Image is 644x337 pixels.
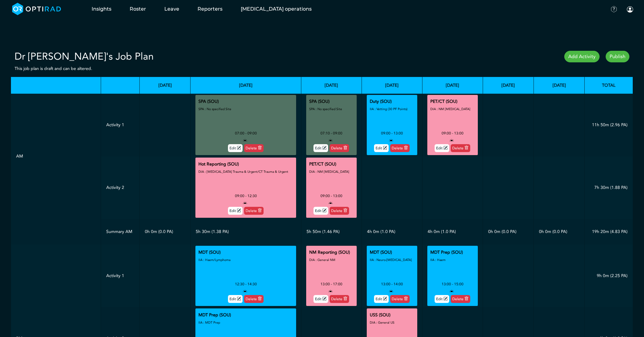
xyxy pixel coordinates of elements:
[15,66,92,71] small: This job plan is draft and can be altered.
[320,130,342,137] div: 07:10 - 09:00
[242,288,248,294] i: open to allocation
[442,280,464,288] div: 13:00 - 15:00
[388,288,394,294] i: open to allocation
[483,219,534,245] td: 0h 0m (0.0 PA)
[235,192,257,200] div: 09:00 - 12:30
[370,258,412,262] small: IIA : Neuro-[MEDICAL_DATA]
[430,98,457,105] div: PET/CT (SOU)
[448,137,455,143] i: open to allocation
[198,107,231,111] small: SPA : No specified Site
[101,245,139,307] td: Activity 1
[483,77,534,94] th: [DATE]
[320,192,342,200] div: 09:00 - 13:00
[309,169,349,174] small: DIA : NM [MEDICAL_DATA]
[534,219,584,245] td: 0h 0m (0.0 PA)
[442,130,464,137] div: 09:00 - 13:00
[198,161,239,168] div: Hot Reporting (SOU)
[198,169,288,174] small: DIA : [MEDICAL_DATA] Trauma & Urgent/CT Trauma & Urgent
[15,51,422,62] h2: Dr [PERSON_NAME]'s Job Plan
[430,258,446,262] small: IIA : Haem
[585,94,633,156] td: 11h 50m (2.96 PA)
[101,219,139,245] td: Summary AM
[301,219,362,245] td: 5h 50m (1.46 PA)
[235,130,257,137] div: 07:00 - 09:00
[11,94,101,219] td: AM
[191,77,301,94] th: [DATE]
[301,77,362,94] th: [DATE]
[362,77,422,94] th: [DATE]
[585,156,633,219] td: 7h 30m (1.88 PA)
[191,219,301,245] td: 5h 30m (1.38 PA)
[585,245,633,307] td: 9h 0m (2.25 PA)
[242,200,248,206] i: open to allocation
[198,98,219,105] div: SPA (SOU)
[381,130,403,137] div: 09:00 - 13:00
[606,51,629,62] a: Publish
[101,156,139,219] td: Activity 2
[422,77,483,94] th: [DATE]
[140,77,191,94] th: [DATE]
[101,94,139,156] td: Activity 1
[370,311,390,319] div: USS (SOU)
[12,3,61,15] img: brand-opti-rad-logos-blue-and-white-d2f68631ba2948856bd03f2d395fb146ddc8fb01b4b6e9315ea85fa773367...
[370,320,394,325] small: DIA : General US
[242,137,248,143] i: open to allocation
[309,161,336,168] div: PET/CT (SOU)
[309,258,335,262] small: DIA : General NM
[327,288,334,294] i: open to allocation
[309,98,330,105] div: SPA (SOU)
[140,219,191,245] td: 0h 0m (0.0 PA)
[534,77,584,94] th: [DATE]
[235,280,257,288] div: 12:30 - 14:30
[370,107,408,111] small: IIA : Vetting (30 PF Points)
[320,280,342,288] div: 13:00 - 17:00
[388,137,394,143] i: open to allocation
[381,280,403,288] div: 13:00 - 14:00
[198,311,231,319] div: MDT Prep (SOU)
[430,249,463,256] div: MDT Prep (SOU)
[370,98,392,105] div: Duty (SOU)
[422,219,483,245] td: 4h 0m (1.0 PA)
[585,219,633,245] td: 19h 20m (4.83 PA)
[327,137,334,143] i: open to allocation
[362,219,422,245] td: 4h 0m (1.0 PA)
[448,288,455,294] i: open to allocation
[585,77,633,94] th: Total
[309,249,350,256] div: NM Reporting (SOU)
[327,200,334,206] i: open to allocation
[370,249,392,256] div: MDT (SOU)
[309,107,342,111] small: SPA : No specified Site
[198,249,221,256] div: MDT (SOU)
[430,107,470,111] small: DIA : NM [MEDICAL_DATA]
[198,320,220,325] small: IIA : MDT Prep
[198,258,230,262] small: IIA : Haem/Lymphoma
[564,51,600,62] a: Add Activity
